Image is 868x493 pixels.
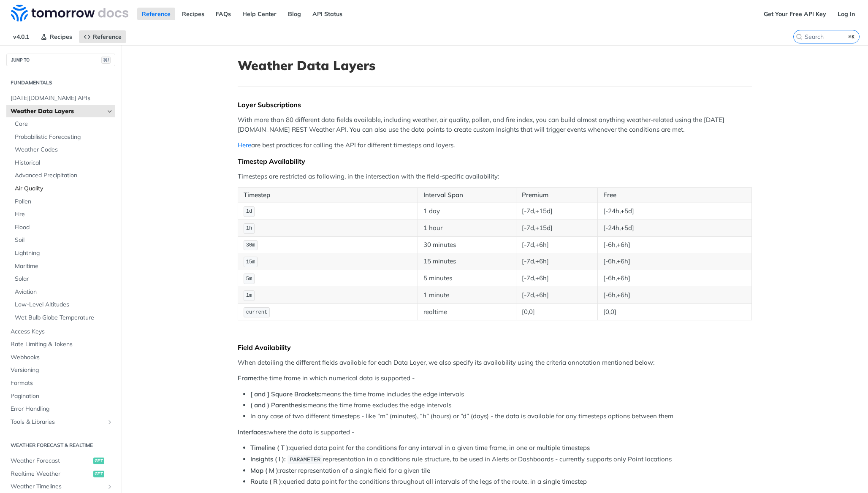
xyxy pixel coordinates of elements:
td: [0,0] [597,303,751,320]
span: Formats [11,379,113,387]
a: Maritime [11,260,115,273]
span: 1m [246,293,252,298]
a: Weather Codes [11,144,115,156]
span: Flood [15,223,113,232]
a: Webhooks [6,351,115,364]
td: 1 minute [418,287,516,303]
span: Reference [93,33,122,41]
a: Log In [833,8,860,20]
span: Realtime Weather [11,470,91,478]
a: [DATE][DOMAIN_NAME] APIs [6,92,115,105]
span: Tools & Libraries [11,418,104,426]
div: Timestep Availability [238,157,752,165]
th: Timestep [238,188,418,203]
a: Aviation [11,286,115,298]
div: Layer Subscriptions [238,100,752,109]
a: Low-Level Altitudes [11,298,115,311]
span: [DATE][DOMAIN_NAME] APIs [11,94,113,103]
th: Interval Span [418,188,516,203]
a: FAQs [211,8,236,20]
a: API Status [308,8,347,20]
a: Reference [79,30,126,43]
strong: Frame: [238,374,258,382]
td: 30 minutes [418,236,516,253]
span: Webhooks [11,353,113,362]
div: Field Availability [238,343,752,352]
span: Soil [15,236,113,244]
td: [-6h,+6h] [597,236,751,253]
h2: Weather Forecast & realtime [6,442,115,449]
li: raster representation of a single field for a given tile [250,466,752,476]
h2: Fundamentals [6,79,115,87]
span: Versioning [11,366,113,374]
a: Versioning [6,364,115,377]
span: Lightning [15,249,113,257]
a: Wet Bulb Globe Temperature [11,312,115,324]
a: Reference [137,8,175,20]
li: means the time frame includes the edge intervals [250,390,752,399]
li: representation in a conditions rule structure, to be used in Alerts or Dashboards - currently sup... [250,455,752,464]
kbd: ⌘K [846,33,857,41]
a: Advanced Precipitation [11,169,115,182]
td: 1 day [418,203,516,219]
span: get [93,471,104,477]
span: PARAMETER [290,457,320,463]
span: Pollen [15,198,113,206]
td: [-24h,+5d] [597,219,751,236]
svg: Search [796,33,803,40]
a: Core [11,118,115,130]
p: Timesteps are restricted as following, in the intersection with the field-specific availability: [238,172,752,181]
span: Low-Level Altitudes [15,301,113,309]
span: Error Handling [11,405,113,413]
li: In any case of two different timesteps - like “m” (minutes), “h” (hours) or “d” (days) - the data... [250,412,752,421]
span: 1h [246,225,252,231]
td: [-7d,+15d] [516,203,598,219]
strong: Interfaces: [238,428,268,436]
span: current [246,309,267,315]
span: 1d [246,209,252,214]
span: get [93,458,104,464]
span: Pagination [11,392,113,401]
td: [-7d,+15d] [516,219,598,236]
span: Weather Data Layers [11,107,104,116]
li: means the time frame excludes the edge intervals [250,401,752,410]
a: Formats [6,377,115,390]
td: [-7d,+6h] [516,287,598,303]
p: are best practices for calling the API for different timesteps and layers. [238,141,752,150]
span: Wet Bulb Globe Temperature [15,314,113,322]
a: Air Quality [11,182,115,195]
td: 15 minutes [418,253,516,270]
a: Soil [11,234,115,246]
span: Fire [15,210,113,219]
td: [-6h,+6h] [597,287,751,303]
a: Blog [283,8,306,20]
td: [-6h,+6h] [597,270,751,287]
td: [-6h,+6h] [597,253,751,270]
strong: Timeline ( T ): [250,444,290,452]
span: Weather Timelines [11,482,104,491]
span: ⌘/ [101,57,111,64]
span: Historical [15,159,113,167]
a: Pollen [11,195,115,208]
td: [-7d,+6h] [516,270,598,287]
strong: Route ( R ): [250,477,283,485]
span: Recipes [50,33,72,41]
a: Tools & LibrariesShow subpages for Tools & Libraries [6,416,115,428]
button: JUMP TO⌘/ [6,54,115,66]
a: Get Your Free API Key [759,8,831,20]
a: Solar [11,273,115,285]
a: Pagination [6,390,115,403]
a: Access Keys [6,325,115,338]
td: [-7d,+6h] [516,236,598,253]
th: Premium [516,188,598,203]
strong: [ and ] Square Brackets: [250,390,321,398]
button: Show subpages for Weather Timelines [106,483,113,490]
a: Rate Limiting & Tokens [6,338,115,351]
span: 5m [246,276,252,282]
li: queried data point for the conditions throughout all intervals of the legs of the route, in a sin... [250,477,752,487]
span: 15m [246,259,255,265]
p: the time frame in which numerical data is supported - [238,374,752,383]
span: Core [15,120,113,128]
a: Weather Forecastget [6,455,115,467]
a: Probabilistic Forecasting [11,131,115,144]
